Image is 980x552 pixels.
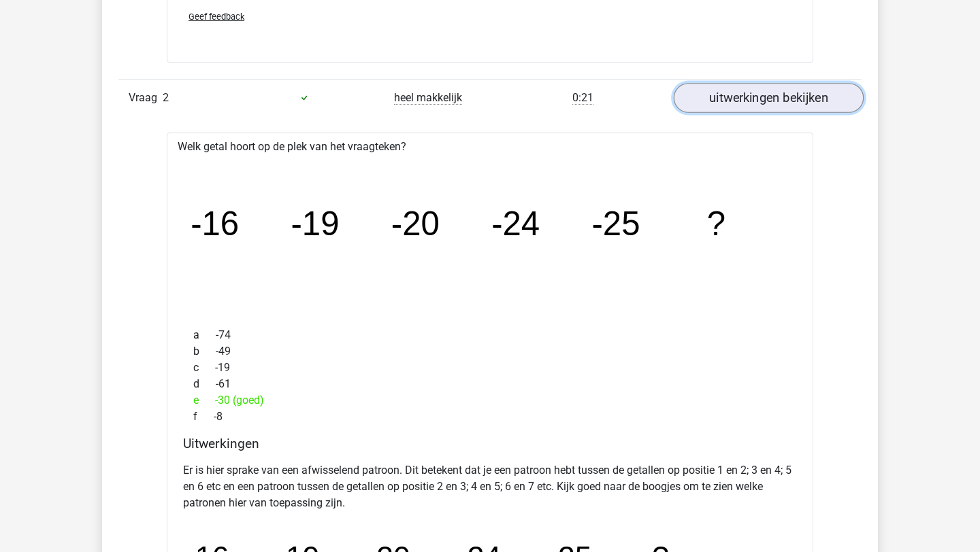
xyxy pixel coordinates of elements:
div: -30 (goed) [183,392,797,409]
span: c [193,360,215,376]
a: uitwerkingen bekijken [674,83,864,113]
span: f [193,409,214,425]
h4: Uitwerkingen [183,436,797,451]
span: b [193,343,216,360]
div: -49 [183,343,797,360]
span: 0:21 [572,91,593,105]
tspan: -25 [593,205,641,242]
tspan: -16 [191,205,239,242]
div: -8 [183,409,797,425]
tspan: -20 [392,205,440,242]
span: heel makkelijk [394,91,462,105]
span: Vraag [129,90,163,106]
tspan: -19 [291,205,340,242]
div: -74 [183,327,797,343]
span: e [193,392,215,409]
span: Geef feedback [189,12,244,22]
div: -61 [183,376,797,392]
tspan: -24 [492,205,540,242]
p: Er is hier sprake van een afwisselend patroon. Dit betekent dat je een patroon hebt tussen de get... [183,462,797,511]
span: 2 [163,91,169,104]
span: a [193,327,216,343]
tspan: ? [708,205,726,242]
span: d [193,376,216,392]
div: -19 [183,360,797,376]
